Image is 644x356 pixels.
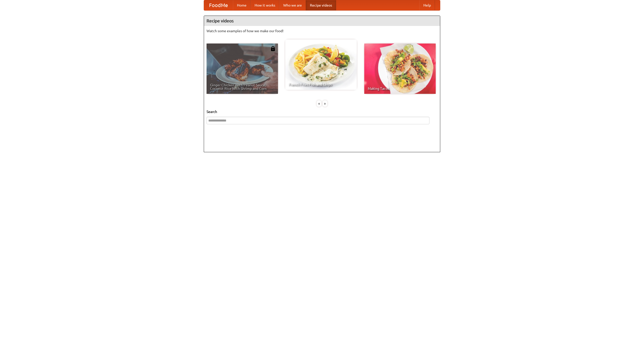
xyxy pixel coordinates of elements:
a: Recipe videos [306,0,336,10]
h5: Search [207,109,437,114]
a: Who we are [279,0,306,10]
img: 483408.png [270,46,275,51]
a: Help [419,0,435,10]
a: How it works [251,0,279,10]
a: French Fries Fish and Chips [285,39,357,90]
p: Watch some examples of how we make our food! [207,28,437,33]
span: Making Tacos [368,87,432,90]
a: Home [233,0,251,10]
a: FoodMe [204,0,233,10]
div: « [317,100,321,107]
a: Making Tacos [364,44,436,94]
h4: Recipe videos [204,16,440,26]
span: French Fries Fish and Chips [289,83,353,86]
div: » [323,100,327,107]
